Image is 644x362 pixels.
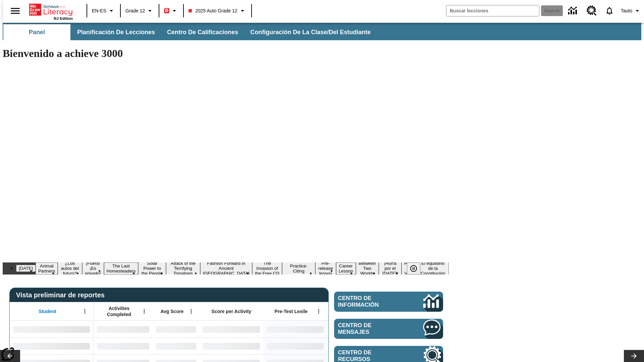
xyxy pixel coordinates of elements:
[89,5,118,17] button: Language: EN-ES, Selecciona un idioma
[275,308,308,314] span: Pre-Test Lexile
[252,260,282,277] button: Slide 9 The Invasion of the Free CD
[167,28,238,36] span: Centro de calificaciones
[407,262,427,275] div: Pausar
[186,306,196,316] button: Abrir menú
[356,260,379,277] button: Slide 13 Between Two Worlds
[16,265,36,272] button: Slide 1 Día del Trabajo
[3,24,377,40] div: Subbarra de navegación
[153,321,200,338] div: No Data,
[153,338,200,354] div: No Data,
[338,322,403,336] span: Centro de mensajes
[282,257,315,280] button: Slide 10 Mixed Practice: Citing Evidence
[338,295,401,308] span: Centro de información
[618,5,644,17] button: Perfil/Configuración
[123,5,157,17] button: Grado: Grade 12, Elige un grado
[139,306,149,316] button: Abrir menú
[417,260,449,277] button: Slide 16 El equilibrio de la Constitución
[583,2,601,20] a: Centro de recursos, Se abrirá en una pestaña nueva.
[162,24,244,40] button: Centro de calificaciones
[104,262,139,275] button: Slide 5 The Last Homesteaders
[621,7,632,14] span: Tauto
[3,23,641,40] div: Subbarra de navegación
[94,338,153,354] div: No Data,
[161,5,181,17] button: Boost El color de la clase es rojo. Cambiar el color de la clase.
[3,24,70,40] button: Panel
[36,262,58,275] button: Slide 2 Animal Partners
[166,260,200,277] button: Slide 7 Attack of the Terrifying Tomatoes
[315,260,336,277] button: Slide 11 Pre-release lesson
[336,262,356,275] button: Slide 12 Career Lesson
[186,5,249,17] button: Class: 2025 Auto Grade 12, Selecciona una clase
[138,260,166,277] button: Slide 6 Solar Power to the People
[54,16,73,20] span: NJ Edition
[212,308,252,314] span: Score per Activity
[92,7,106,14] span: EN-ES
[77,28,155,36] span: Planificación de lecciones
[200,260,252,277] button: Slide 8 Fashion Forward in Ancient Rome
[29,28,45,36] span: Panel
[407,262,420,275] button: Pausar
[97,305,141,317] span: Activities Completed
[379,260,401,277] button: Slide 14 ¡Hurra por el Día de la Constitución!
[601,2,618,19] a: Notificaciones
[314,306,324,316] button: Abrir menú
[189,7,237,14] span: 2025 Auto Grade 12
[5,1,25,21] button: Abrir el menú lateral
[80,306,90,316] button: Abrir menú
[165,6,168,15] span: B
[334,319,443,339] a: Centro de mensajes
[82,260,104,277] button: Slide 4 ¡Fuera! ¡Es privado!
[72,24,160,40] button: Planificación de lecciones
[624,350,644,362] button: Carrusel de lecciones, seguir
[16,291,108,299] span: Vista preliminar de reportes
[29,2,73,20] div: Portada
[334,292,443,312] a: Centro de información
[3,47,449,60] h1: Bienvenido a achieve 3000
[245,24,376,40] button: Configuración de la clase/del estudiante
[29,3,73,16] a: Portada
[94,321,153,338] div: No Data,
[250,28,371,36] span: Configuración de la clase/del estudiante
[39,308,56,314] span: Student
[446,5,539,16] input: search field
[160,308,183,314] span: Avg Score
[401,260,417,277] button: Slide 15 Point of View
[58,260,82,277] button: Slide 3 ¿Los autos del futuro?
[564,2,583,20] a: Centro de información
[125,7,145,14] span: Grade 12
